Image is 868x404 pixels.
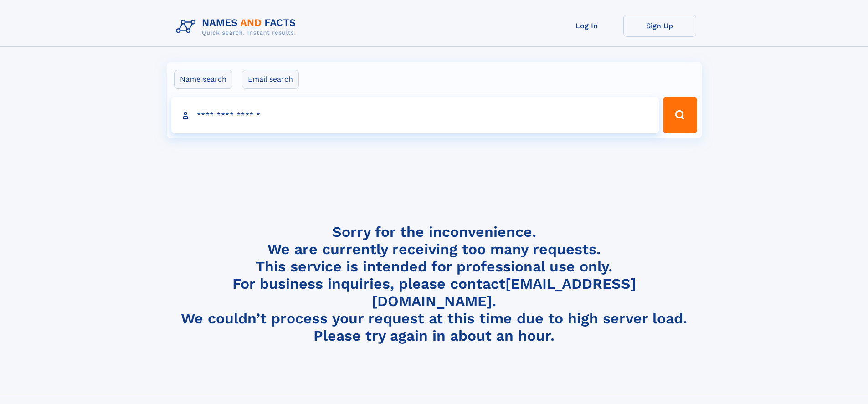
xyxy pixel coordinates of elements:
[171,97,659,133] input: search input
[550,15,623,37] a: Log In
[242,70,299,89] label: Email search
[174,70,232,89] label: Name search
[372,275,636,310] a: [EMAIL_ADDRESS][DOMAIN_NAME]
[172,15,303,39] img: Logo Names and Facts
[663,97,697,133] button: Search Button
[172,223,696,345] h4: Sorry for the inconvenience. We are currently receiving too many requests. This service is intend...
[623,15,696,37] a: Sign Up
